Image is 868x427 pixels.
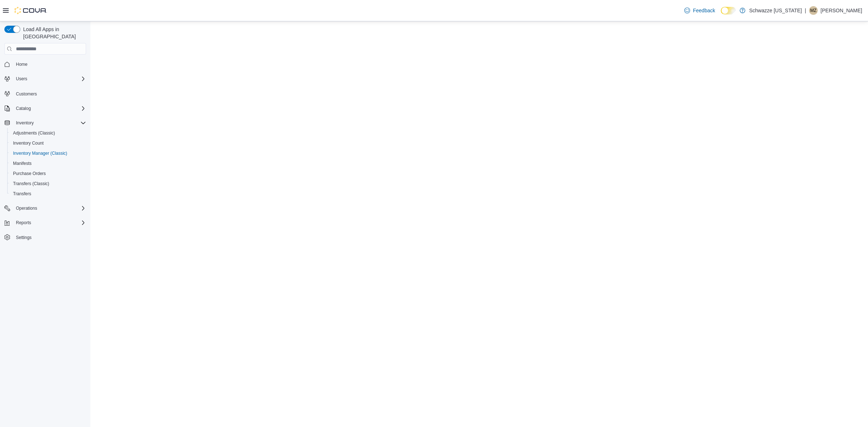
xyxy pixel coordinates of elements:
[13,161,31,166] span: Manifests
[821,6,862,15] p: [PERSON_NAME]
[13,119,86,127] span: Inventory
[749,6,802,15] p: Schwazze [US_STATE]
[1,203,89,213] button: Operations
[10,189,34,198] a: Transfers
[16,91,37,97] span: Customers
[4,56,86,261] nav: Complex example
[16,76,27,82] span: Users
[7,189,89,199] button: Transfers
[10,169,86,178] span: Purchase Orders
[10,159,34,168] a: Manifests
[1,218,89,228] button: Reports
[10,149,86,158] span: Inventory Manager (Classic)
[13,104,86,113] span: Catalog
[1,103,89,114] button: Catalog
[721,7,736,14] input: Dark Mode
[13,119,37,127] button: Inventory
[13,60,30,69] a: Home
[10,189,86,198] span: Transfers
[10,159,86,168] span: Manifests
[10,169,49,178] a: Purchase Orders
[10,129,86,137] span: Adjustments (Classic)
[13,150,67,156] span: Inventory Manager (Classic)
[1,74,89,84] button: Users
[14,7,47,14] img: Cova
[10,129,58,137] a: Adjustments (Classic)
[810,6,816,15] span: MZ
[7,138,89,148] button: Inventory Count
[13,74,30,83] button: Users
[10,139,86,148] span: Inventory Count
[10,149,70,158] a: Inventory Manager (Classic)
[13,204,40,213] button: Operations
[13,60,86,69] span: Home
[13,218,86,227] span: Reports
[13,90,40,98] a: Customers
[16,235,31,240] span: Settings
[20,26,86,40] span: Load All Apps in [GEOGRAPHIC_DATA]
[1,118,89,128] button: Inventory
[13,218,34,227] button: Reports
[7,158,89,168] button: Manifests
[10,139,47,148] a: Inventory Count
[13,171,46,176] span: Purchase Orders
[16,120,34,126] span: Inventory
[13,181,49,187] span: Transfers (Classic)
[16,106,31,111] span: Catalog
[13,204,86,213] span: Operations
[7,179,89,189] button: Transfers (Classic)
[1,59,89,69] button: Home
[7,168,89,179] button: Purchase Orders
[13,104,34,113] button: Catalog
[693,7,715,14] span: Feedback
[1,232,89,243] button: Settings
[16,220,31,226] span: Reports
[7,148,89,158] button: Inventory Manager (Classic)
[10,179,52,188] a: Transfers (Classic)
[681,3,718,18] a: Feedback
[16,205,37,211] span: Operations
[13,191,31,197] span: Transfers
[1,88,89,99] button: Customers
[13,233,86,242] span: Settings
[805,6,806,15] p: |
[13,233,34,242] a: Settings
[13,89,86,98] span: Customers
[7,128,89,138] button: Adjustments (Classic)
[13,74,86,83] span: Users
[809,6,818,15] div: Mengistu Zebulun
[13,140,44,146] span: Inventory Count
[10,179,86,188] span: Transfers (Classic)
[16,61,27,67] span: Home
[13,130,55,136] span: Adjustments (Classic)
